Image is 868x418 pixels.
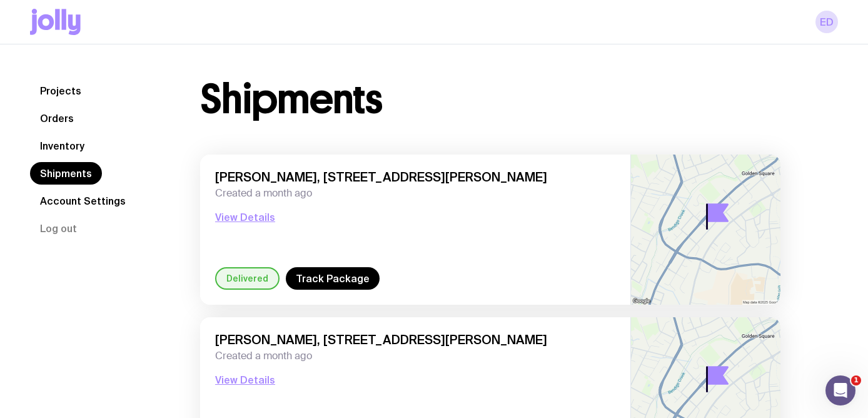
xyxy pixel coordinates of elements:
[30,107,84,130] a: Orders
[30,162,102,185] a: Shipments
[30,217,87,240] button: Log out
[30,135,94,157] a: Inventory
[215,350,615,362] span: Created a month ago
[215,372,275,387] button: View Details
[30,79,91,102] a: Projects
[286,267,380,290] a: Track Package
[825,375,855,405] iframe: Intercom live chat
[215,170,615,185] span: [PERSON_NAME], [STREET_ADDRESS][PERSON_NAME]
[30,190,136,212] a: Account Settings
[215,332,615,347] span: [PERSON_NAME], [STREET_ADDRESS][PERSON_NAME]
[200,79,382,120] h1: Shipments
[851,375,861,385] span: 1
[215,267,280,290] div: Delivered
[215,210,275,225] button: View Details
[815,11,838,33] a: ED
[631,155,780,305] img: staticmap
[215,187,615,200] span: Created a month ago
